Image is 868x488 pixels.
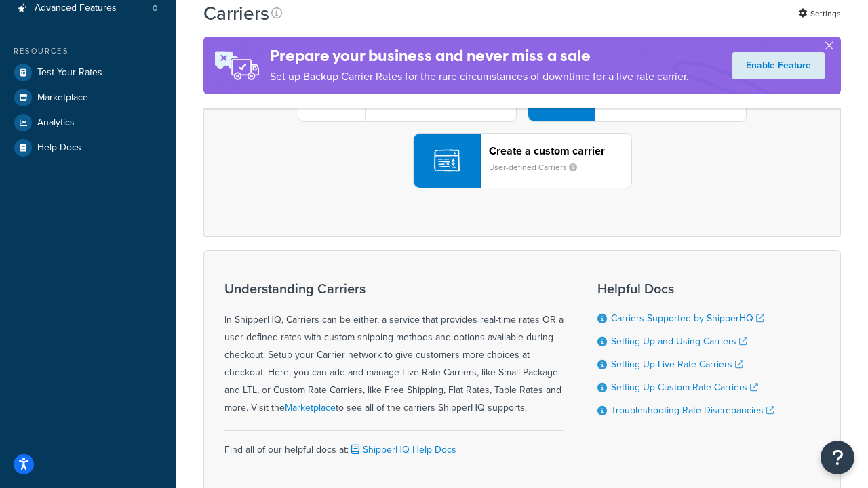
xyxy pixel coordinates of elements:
div: Resources [10,45,166,57]
a: Setting Up Live Rate Carriers [611,357,743,371]
button: Create a custom carrierUser-defined Carriers [413,133,632,188]
span: 0 [153,3,157,14]
div: In ShipperHQ, Carriers can be either, a service that provides real-time rates OR a user-defined r... [224,281,564,417]
header: Create a custom carrier [489,144,631,157]
span: Advanced Features [35,3,117,14]
a: Marketplace [285,401,336,415]
a: Troubleshooting Rate Discrepancies [611,403,774,418]
h3: Understanding Carriers [224,281,564,296]
a: Help Docs [10,136,166,160]
small: User-defined Carriers [489,161,588,174]
span: Analytics [37,117,75,129]
span: Marketplace [37,92,88,104]
a: ShipperHQ Help Docs [349,443,456,457]
a: Settings [798,4,841,23]
a: Analytics [10,110,166,135]
img: icon-carrier-custom-c93b8a24.svg [434,148,460,174]
span: Help Docs [37,142,81,154]
h4: Prepare your business and never miss a sale [270,45,689,67]
span: Test Your Rates [37,67,102,79]
img: ad-rules-rateshop-fe6ec290ccb7230408bd80ed9643f0289d75e0ffd9eb532fc0e269fcd187b520.png [203,37,270,94]
a: Enable Feature [732,52,825,79]
a: Carriers Supported by ShipperHQ [611,311,764,325]
a: Setting Up Custom Rate Carriers [611,380,758,394]
a: Setting Up and Using Carriers [611,334,747,348]
p: Set up Backup Carrier Rates for the rare circumstances of downtime for a live rate carrier. [270,67,689,86]
button: Open Resource Center [821,441,854,474]
a: Test Your Rates [10,60,166,85]
a: Marketplace [10,85,166,110]
h3: Helpful Docs [597,281,774,296]
div: Find all of our helpful docs at: [224,430,564,459]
